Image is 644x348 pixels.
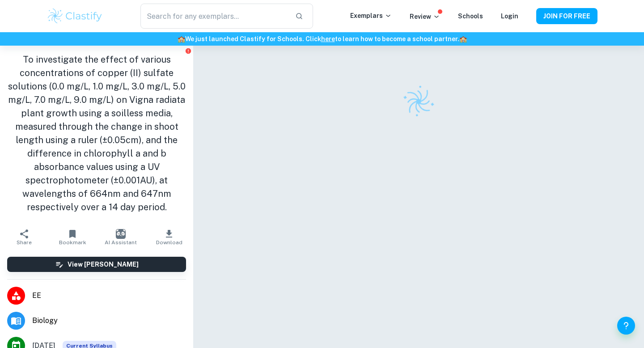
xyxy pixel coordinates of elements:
[105,239,137,246] span: AI Assistant
[2,34,642,44] h6: We just launched Clastify for Schools. Click to learn how to become a school partner.
[7,53,186,214] h1: To investigate the effect of various concentrations of copper (II) sulfate solutions (0.0 mg/L, 1...
[178,35,185,42] span: 🏫
[145,225,193,250] button: Download
[397,80,441,123] img: Clastify logo
[59,239,86,246] span: Bookmark
[458,13,483,20] a: Schools
[7,257,186,272] button: View [PERSON_NAME]
[116,229,126,239] img: AI Assistant
[156,239,182,246] span: Download
[47,7,103,25] img: Clastify logo
[185,47,191,54] button: Report issue
[32,315,186,326] span: Biology
[617,317,635,335] button: Help and Feedback
[536,8,597,24] button: JOIN FOR FREE
[48,225,97,250] button: Bookmark
[140,4,288,29] input: Search for any exemplars...
[32,290,186,301] span: EE
[350,11,392,21] p: Exemplars
[459,35,467,42] span: 🏫
[97,225,145,250] button: AI Assistant
[68,259,139,269] h6: View [PERSON_NAME]
[17,239,32,246] span: Share
[501,13,518,20] a: Login
[321,35,335,42] a: here
[410,12,440,21] p: Review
